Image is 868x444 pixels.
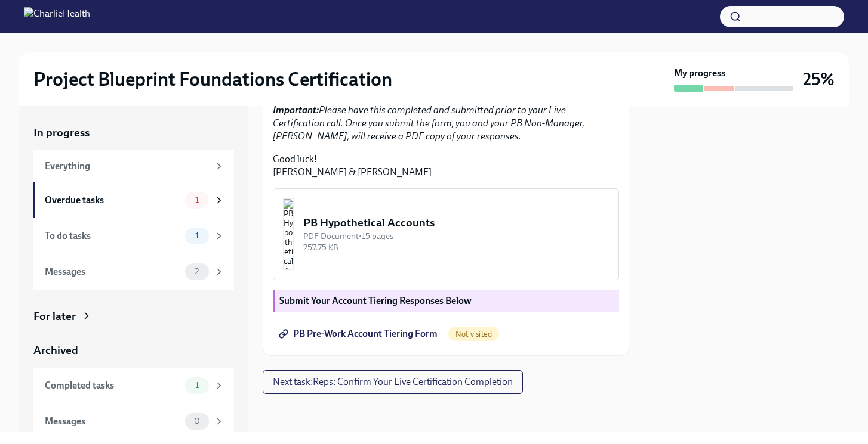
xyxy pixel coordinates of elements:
div: PB Hypothetical Accounts [303,215,609,231]
div: Overdue tasks [45,194,180,207]
p: Good luck! [PERSON_NAME] & [PERSON_NAME] [273,153,619,179]
div: PDF Document • 15 pages [303,231,609,242]
a: In progress [33,125,234,141]
strong: Submit Your Account Tiering Responses Below [279,295,472,306]
div: Messages [45,265,180,278]
strong: My progress [674,67,725,80]
a: Overdue tasks1 [33,182,234,218]
span: 1 [188,231,206,240]
span: 1 [188,195,206,204]
div: 257.75 KB [303,242,609,253]
button: PB Hypothetical AccountsPDF Document•15 pages257.75 KB [273,188,619,280]
span: Not visited [448,330,499,339]
span: 0 [187,417,207,426]
a: Everything [33,150,234,182]
strong: Important: [273,104,319,116]
button: Next task:Reps: Confirm Your Live Certification Completion [263,370,523,394]
a: Archived [33,343,234,358]
div: Completed tasks [45,379,180,392]
img: PB Hypothetical Accounts [283,198,294,270]
div: For later [33,309,76,324]
h2: Project Blueprint Foundations Certification [33,67,392,91]
span: 2 [187,267,206,276]
h3: 25% [803,69,835,90]
span: PB Pre-Work Account Tiering Form [281,328,438,340]
div: To do tasks [45,229,180,243]
div: Everything [45,160,209,173]
em: Please have this completed and submitted prior to your Live Certification call. Once you submit t... [273,104,584,142]
div: Messages [45,415,180,428]
span: Next task : Reps: Confirm Your Live Certification Completion [273,376,513,388]
a: For later [33,309,234,324]
a: Completed tasks1 [33,368,234,403]
a: To do tasks1 [33,218,234,254]
a: PB Pre-Work Account Tiering Form [273,322,446,346]
span: 1 [188,381,206,390]
a: Messages2 [33,254,234,290]
img: CharlieHealth [24,7,90,26]
a: Messages0 [33,403,234,439]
